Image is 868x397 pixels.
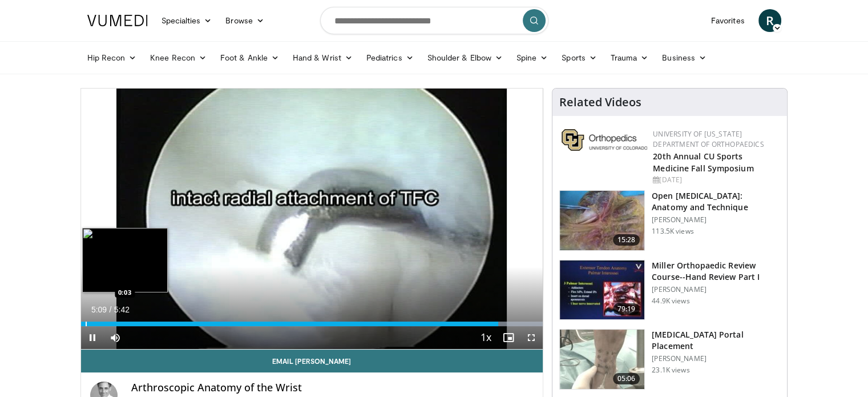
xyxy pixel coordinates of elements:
a: Trauma [604,46,656,69]
div: [DATE] [653,175,778,185]
button: Fullscreen [520,326,543,349]
a: University of [US_STATE] Department of Orthopaedics [653,129,764,149]
a: R [758,9,781,32]
a: Favorites [704,9,752,32]
p: [PERSON_NAME] [652,215,780,224]
input: Search topics, interventions [320,7,548,34]
button: Enable picture-in-picture mode [497,326,520,349]
h4: Related Videos [559,95,641,109]
h3: Open [MEDICAL_DATA]: Anatomy and Technique [652,190,780,213]
a: Hip Recon [80,46,144,69]
p: [PERSON_NAME] [652,354,780,363]
h3: Miller Orthopaedic Review Course--Hand Review Part I [652,260,780,283]
a: 79:19 Miller Orthopaedic Review Course--Hand Review Part I [PERSON_NAME] 44.9K views [559,260,780,320]
a: Browse [219,9,271,32]
a: 15:28 Open [MEDICAL_DATA]: Anatomy and Technique [PERSON_NAME] 113.5K views [559,190,780,251]
p: 113.5K views [652,227,693,236]
a: Foot & Ankle [213,46,286,69]
p: 23.1K views [652,366,689,375]
button: Mute [104,326,127,349]
span: 15:28 [613,234,640,246]
span: 79:19 [613,303,640,315]
a: Pediatrics [360,46,421,69]
img: Bindra_-_open_carpal_tunnel_2.png.150x105_q85_crop-smart_upscale.jpg [560,191,644,250]
img: image.jpeg [82,228,168,292]
p: 44.9K views [652,296,689,306]
h3: [MEDICAL_DATA] Portal Placement [652,329,780,352]
img: 1c0b2465-3245-4269-8a98-0e17c59c28a9.150x105_q85_crop-smart_upscale.jpg [560,330,644,389]
button: Pause [81,326,104,349]
div: Progress Bar [81,322,543,326]
img: VuMedi Logo [87,15,148,26]
span: 5:42 [114,305,130,314]
a: Business [655,46,713,69]
span: 5:09 [91,305,107,314]
span: 05:06 [613,373,640,384]
img: miller_1.png.150x105_q85_crop-smart_upscale.jpg [560,260,644,320]
a: Hand & Wrist [286,46,360,69]
a: 20th Annual CU Sports Medicine Fall Symposium [653,151,753,174]
img: 355603a8-37da-49b6-856f-e00d7e9307d3.png.150x105_q85_autocrop_double_scale_upscale_version-0.2.png [562,129,647,151]
a: Specialties [155,9,219,32]
a: 05:06 [MEDICAL_DATA] Portal Placement [PERSON_NAME] 23.1K views [559,329,780,390]
h4: Arthroscopic Anatomy of the Wrist [131,382,534,394]
p: [PERSON_NAME] [652,285,780,294]
a: Shoulder & Elbow [421,46,510,69]
video-js: Video Player [81,89,543,350]
button: Playback Rate [474,326,497,349]
a: Sports [555,46,604,69]
a: Knee Recon [143,46,213,69]
a: Email [PERSON_NAME] [81,350,543,372]
a: Spine [510,46,555,69]
span: / [110,305,112,314]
